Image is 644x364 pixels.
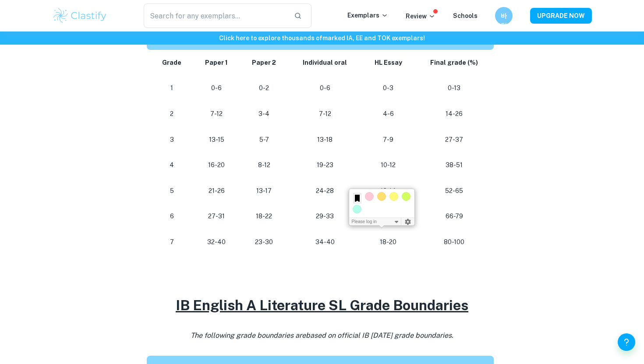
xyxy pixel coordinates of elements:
[247,210,281,222] p: 18-22
[295,159,355,171] p: 19-23
[205,59,228,66] strong: Paper 1
[157,159,186,171] p: 4
[200,82,233,94] p: 0-6
[303,59,347,66] strong: Individual oral
[618,333,635,351] button: Help and Feedback
[375,59,402,66] strong: HL Essay
[157,185,186,197] p: 5
[421,236,487,248] p: 80-100
[406,11,435,21] p: Review
[421,185,487,197] p: 52-65
[247,82,281,94] p: 0-2
[247,159,281,171] p: 8-12
[453,12,478,19] a: Schools
[306,331,453,339] span: based on official IB [DATE] grade boundaries.
[295,108,355,120] p: 7-12
[176,297,468,313] u: IB English A Literature SL Grade Boundaries
[2,33,642,43] h6: Click here to explore thousands of marked IA, EE and TOK exemplars !
[157,210,186,222] p: 6
[421,134,487,146] p: 27-37
[247,185,281,197] p: 13-17
[347,10,388,20] p: Exemplars
[499,11,509,21] h6: 바텀
[369,236,407,248] p: 18-20
[421,108,487,120] p: 14-26
[157,236,186,248] p: 7
[200,185,233,197] p: 21-26
[157,134,186,146] p: 3
[200,236,233,248] p: 32-40
[295,185,355,197] p: 24-28
[247,108,281,120] p: 3-4
[369,159,407,171] p: 10-12
[157,108,186,120] p: 2
[52,7,108,24] img: Clastify logo
[247,134,281,146] p: 5-7
[191,331,453,339] i: The following grade boundaries are
[295,134,355,146] p: 13-18
[157,82,186,94] p: 1
[495,7,513,24] button: 바텀
[421,159,487,171] p: 38-51
[252,59,276,66] strong: Paper 2
[369,108,407,120] p: 4-6
[144,3,287,28] input: Search for any exemplars...
[369,134,407,146] p: 7-9
[295,236,355,248] p: 34-40
[295,210,355,222] p: 29-33
[421,210,487,222] p: 66-79
[162,59,181,66] strong: Grade
[200,134,233,146] p: 13-15
[200,159,233,171] p: 16-20
[200,108,233,120] p: 7-12
[369,185,407,197] p: 13-14
[200,210,233,222] p: 27-31
[369,82,407,94] p: 0-3
[530,8,592,24] button: UPGRADE NOW
[295,82,355,94] p: 0-6
[247,236,281,248] p: 23-30
[430,59,478,66] strong: Final grade (%)
[421,82,487,94] p: 0-13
